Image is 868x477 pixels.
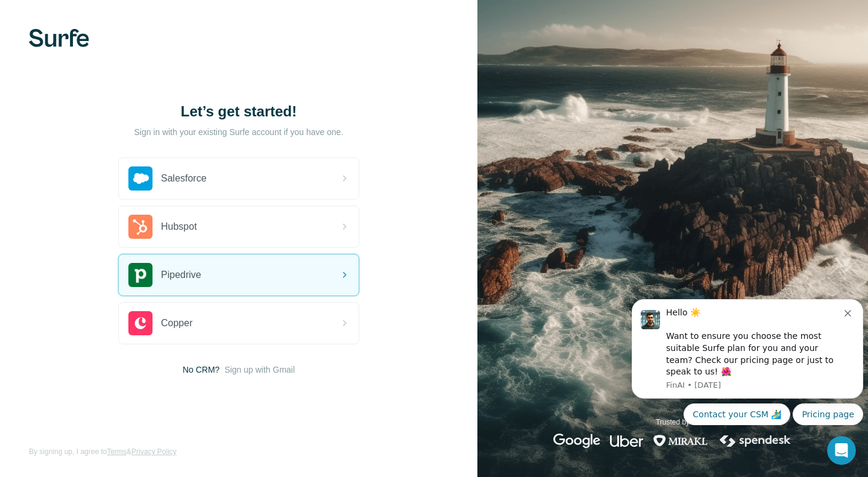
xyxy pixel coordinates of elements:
[161,268,201,282] span: Pipedrive
[161,220,197,234] span: Hubspot
[29,446,177,457] span: By signing up, I agree to &
[627,271,868,444] iframe: Intercom notifications message
[134,126,343,138] p: Sign in with your existing Surfe account if you have one.
[827,436,856,465] iframe: Intercom live chat
[131,447,177,456] a: Privacy Policy
[29,29,89,47] img: Surfe's logo
[128,263,153,287] img: pipedrive's logo
[128,215,153,239] img: hubspot's logo
[128,166,153,191] img: salesforce's logo
[553,434,600,448] img: google's logo
[183,364,219,376] span: No CRM?
[161,171,207,186] span: Salesforce
[224,364,295,376] button: Sign up with Gmail
[610,434,643,448] img: uber's logo
[118,102,359,121] h1: Let’s get started!
[161,316,192,330] span: Copper
[128,311,153,335] img: copper's logo
[107,447,127,456] a: Terms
